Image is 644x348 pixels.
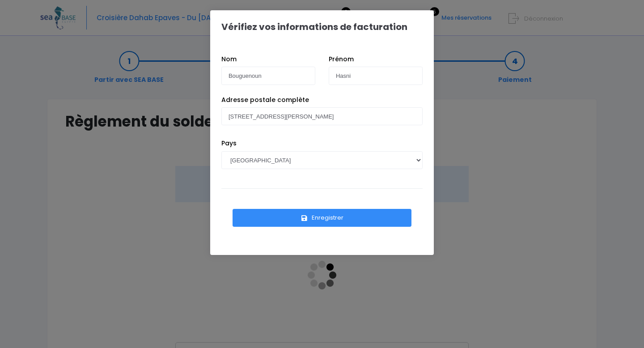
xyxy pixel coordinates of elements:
[233,209,411,227] button: Enregistrer
[221,139,237,148] label: Pays
[221,21,407,32] h1: Vérifiez vos informations de facturation
[221,55,237,64] label: Nom
[221,95,309,105] label: Adresse postale complète
[329,55,354,64] label: Prénom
